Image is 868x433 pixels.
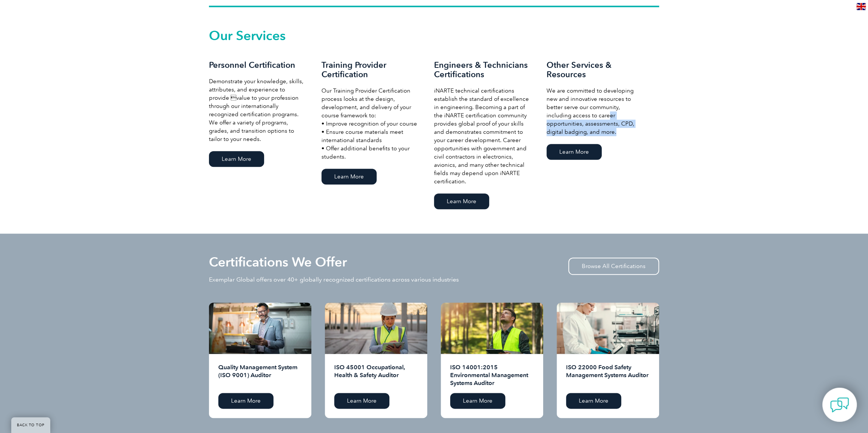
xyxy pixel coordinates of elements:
[334,363,418,387] h2: ISO 45001 Occupational, Health & Safety Auditor
[547,87,644,136] p: We are committed to developing new and innovative resources to better serve our community, includ...
[209,60,306,70] h3: Personnel Certification
[209,30,659,42] h2: Our Services
[830,396,849,414] img: contact-chat.png
[856,3,866,10] img: en
[321,87,419,161] p: Our Training Provider Certification process looks at the design, development, and delivery of you...
[334,393,389,409] a: Learn More
[434,60,532,79] h3: Engineers & Technicians Certifications
[450,363,534,387] h2: ISO 14001:2015 Environmental Management Systems Auditor
[321,60,419,79] h3: Training Provider Certification
[566,363,650,387] h2: ISO 22000 Food Safety Management Systems Auditor
[568,258,659,275] a: Browse All Certifications
[209,276,459,284] p: Exemplar Global offers over 40+ globally recognized certifications across various industries
[434,87,532,186] p: iNARTE technical certifications establish the standard of excellence in engineering. Becoming a p...
[218,363,302,387] h2: Quality Management System (ISO 9001) Auditor
[450,393,505,409] a: Learn More
[209,151,264,167] a: Learn More
[11,417,50,433] a: BACK TO TOP
[566,393,621,409] a: Learn More
[434,193,489,209] a: Learn More
[321,169,377,184] a: Learn More
[547,144,602,160] a: Learn More
[218,393,273,409] a: Learn More
[209,256,347,268] h2: Certifications We Offer
[209,77,306,143] p: Demonstrate your knowledge, skills, attributes, and experience to provide value to your professi...
[547,60,644,79] h3: Other Services & Resources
